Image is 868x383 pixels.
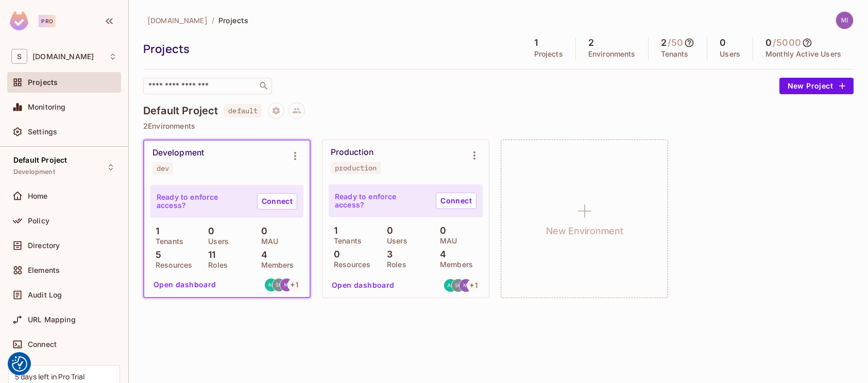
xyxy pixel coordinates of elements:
h5: 2 [588,38,594,48]
p: 4 [435,249,446,259]
img: michal.wojcik@testshipping.com [280,278,293,291]
img: michal.wojcik@testshipping.com [836,12,853,29]
h4: Default Project [143,105,218,117]
span: URL Mapping [28,316,76,324]
p: MAU [435,237,457,245]
p: Resources [329,260,370,269]
p: Roles [382,260,406,269]
div: Development [152,148,204,158]
span: Default Project [13,156,67,164]
span: Settings [28,128,57,136]
div: 5 days left in Pro Trial [15,372,84,381]
p: Members [435,260,473,269]
p: Resources [150,261,192,269]
h5: / 5000 [773,38,801,48]
p: Tenants [661,50,689,58]
p: Projects [534,50,563,58]
p: 3 [382,249,393,259]
h5: 1 [534,38,538,48]
span: Workspace: sea.live [32,53,94,61]
p: 2 Environments [143,122,854,130]
img: michal.wojcik@testshipping.com [459,279,472,292]
p: 0 [256,226,267,236]
p: Roles [203,261,228,269]
p: Tenants [150,237,183,246]
div: Projects [143,41,517,57]
div: production [335,164,377,172]
p: Users [382,237,407,245]
p: 4 [256,250,267,260]
p: Monthly Active Users [765,50,841,58]
p: 0 [203,226,214,236]
img: SReyMgAAAABJRU5ErkJggg== [10,11,28,30]
a: Connect [436,193,476,209]
p: 0 [329,249,340,259]
div: Production [331,147,373,158]
img: shyamalan.chemmery@testshipping.com [273,278,285,291]
p: Ready to enforce access? [157,193,249,210]
span: Elements [28,266,60,274]
img: aleksandra.dziamska@testshipping.com [265,278,278,291]
p: 5 [150,250,161,260]
p: 1 [150,226,159,236]
span: + 1 [291,281,299,288]
p: Members [256,261,294,269]
span: Connect [28,340,57,349]
span: Directory [28,241,60,250]
p: Users [720,50,740,58]
p: Environments [588,50,636,58]
p: 1 [329,225,337,236]
span: S [11,49,27,64]
button: Environment settings [464,145,485,166]
button: Environment settings [285,146,305,166]
button: Consent Preferences [12,356,27,372]
img: Revisit consent button [12,356,27,372]
p: Tenants [329,237,362,245]
h5: / 50 [668,38,683,48]
h5: 0 [765,38,772,48]
p: 11 [203,250,215,260]
p: 0 [435,225,446,236]
img: shyamalan.chemmery@testshipping.com [452,279,465,292]
p: MAU [256,237,278,246]
span: default [224,104,262,117]
button: New Project [779,78,854,94]
span: Development [13,168,55,176]
span: [DOMAIN_NAME] [147,15,208,25]
button: Open dashboard [328,277,399,293]
h5: 2 [661,38,667,48]
img: aleksandra.dziamska@testshipping.com [444,279,457,292]
span: + 1 [470,282,478,289]
span: Audit Log [28,291,62,299]
h1: New Environment [546,223,623,239]
li: / [212,15,214,25]
div: Pro [39,15,56,27]
a: Connect [257,193,297,210]
span: Home [28,192,48,200]
span: Policy [28,217,49,225]
h5: 0 [720,38,726,48]
span: Monitoring [28,103,66,111]
span: Project settings [268,108,284,117]
p: Ready to enforce access? [335,193,428,209]
span: Projects [28,78,58,86]
p: Users [203,237,229,246]
button: Open dashboard [149,276,220,293]
span: Projects [218,15,248,25]
p: 0 [382,225,393,236]
div: dev [157,164,169,172]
